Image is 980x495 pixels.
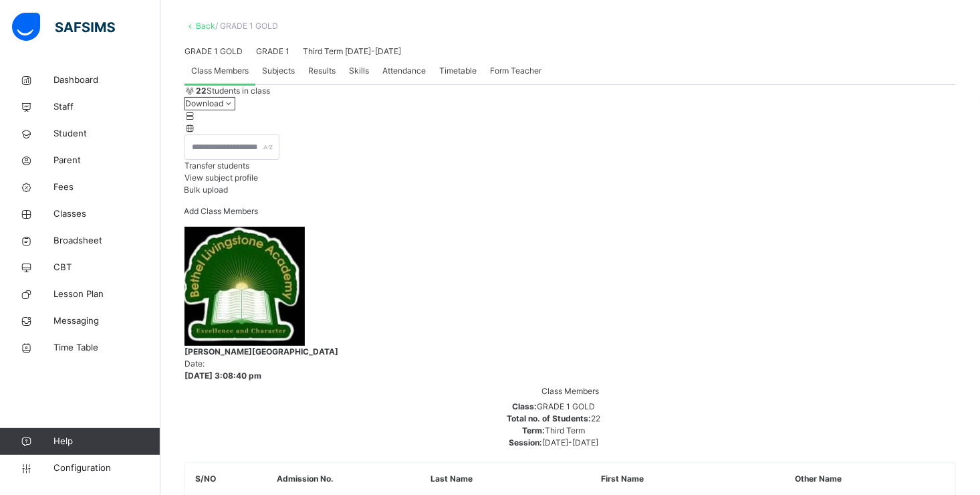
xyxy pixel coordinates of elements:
span: Dashboard [53,74,160,87]
span: Results [308,65,336,77]
span: GRADE 1 GOLD [185,46,243,56]
span: CBT [53,261,160,274]
span: Term: [522,425,545,435]
span: 22 [591,413,600,423]
span: Third Term [DATE]-[DATE] [303,46,401,56]
span: Time Table [53,341,160,355]
span: Lesson Plan [53,288,160,301]
span: Total no. of Students: [507,413,591,423]
span: GRADE 1 [256,46,289,56]
span: / GRADE 1 GOLD [215,21,278,31]
span: [PERSON_NAME][GEOGRAPHIC_DATA] [185,346,956,358]
span: Timetable [439,65,477,77]
span: Subjects [262,65,295,77]
span: Class Members [541,386,599,396]
span: [DATE]-[DATE] [542,437,598,448]
img: bethel.png [185,227,305,346]
span: Download [185,98,223,108]
a: Back [196,21,215,31]
span: Classes [53,207,160,221]
span: Date: [185,359,205,369]
span: Staff [53,100,160,114]
span: Add Class Members [184,206,258,216]
span: Bulk upload [184,185,228,195]
span: Broadsheet [53,234,160,248]
span: Attendance [382,65,426,77]
span: Class: [512,401,537,411]
span: [DATE] 3:08:40 pm [185,370,956,382]
span: View subject profile [185,173,258,183]
span: Skills [349,65,369,77]
span: Help [53,435,160,448]
span: Form Teacher [490,65,541,77]
img: safsims [12,13,115,41]
span: Transfer students [185,161,249,171]
span: Student [53,127,160,140]
span: Students in class [196,85,270,97]
span: Session: [509,437,542,448]
span: Fees [53,181,160,194]
span: Third Term [545,425,585,435]
span: Parent [53,154,160,167]
span: GRADE 1 GOLD [537,401,595,411]
span: Configuration [53,462,160,475]
span: Class Members [191,65,249,77]
b: 22 [196,86,207,96]
span: Messaging [53,314,160,328]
